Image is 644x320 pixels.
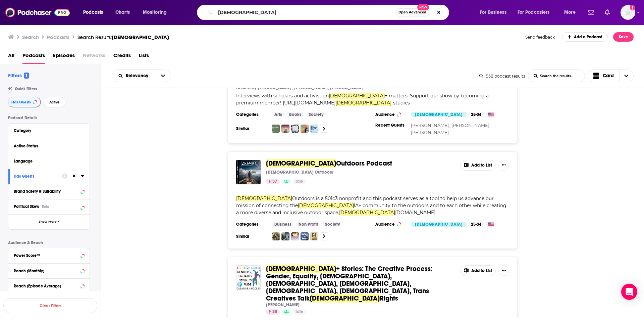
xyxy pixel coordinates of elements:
[24,73,29,79] span: 1
[115,8,130,17] span: Charts
[293,179,306,184] a: Idle
[559,7,584,18] button: open menu
[8,116,90,120] p: Podcast Details
[203,5,455,20] div: Search podcasts, credits, & more...
[330,85,364,91] a: [PERSON_NAME]
[236,93,329,99] span: Interviews with scholars and activist on
[523,34,557,40] button: Send feedback
[603,74,614,78] span: Card
[296,222,321,227] a: Non Profit
[14,144,80,148] div: Active Status
[8,72,29,79] h2: Filters
[236,195,494,209] span: Outdoors is a 501c3 nonprofit and this podcast serves as a tool to help us advance our mission of...
[468,222,484,227] div: 25-34
[236,234,266,239] h3: Similar
[310,232,318,240] img: Just Ruck It
[14,128,80,133] div: Category
[291,232,299,240] img: The Outer Side
[78,7,112,18] button: open menu
[266,265,432,303] span: + Stories: The Creative Process: Gender, Equality, [DEMOGRAPHIC_DATA], [DEMOGRAPHIC_DATA], [DEMOG...
[77,34,169,40] div: Search Results:
[236,222,266,227] h3: Categories
[236,126,266,131] h3: Similar
[266,160,392,167] a: [DEMOGRAPHIC_DATA]Outdoors Podcast
[588,70,634,82] button: Choose View
[266,170,333,175] p: [DEMOGRAPHIC_DATA] Outdoors
[236,265,261,290] img: LGBTQ+ Stories: The Creative Process: Gender, Equality, Gay, Lesbian, Queer, Bisexual, Homosexual...
[417,4,429,10] span: New
[281,232,289,240] img: BOLOTOR Podcast
[291,125,299,133] a: NoBrasWereHarmed
[14,187,84,195] a: Brand Safety & Suitability
[585,7,597,18] a: Show notifications dropdown
[22,50,45,64] a: Podcasts
[451,123,490,128] a: [PERSON_NAME],
[266,309,280,315] a: 38
[14,281,84,290] button: Reach (Episode Average)
[621,284,637,300] div: Open Intercom Messenger
[14,284,78,288] div: Reach (Episode Average)
[310,125,318,133] img: New Books in Sex, Sexuality, and Sex Work
[14,172,62,180] button: Has Guests
[5,6,70,19] img: Podchaser - Follow, Share and Rate Podcasts
[266,302,300,308] p: [PERSON_NAME]
[298,202,354,209] span: [DEMOGRAPHIC_DATA]
[112,70,170,82] h2: Choose List sort
[468,112,484,117] div: 25-34
[14,174,58,179] div: Has Guests
[286,112,304,117] a: Books
[143,8,167,17] span: Monitoring
[266,265,336,273] span: [DEMOGRAPHIC_DATA]
[139,50,149,64] a: Lists
[83,50,105,64] span: Networks
[236,160,261,184] a: LGBTQ Outdoors Podcast
[126,74,151,78] span: Relevancy
[336,159,392,168] span: Outdoors Podcast
[339,210,395,216] span: [DEMOGRAPHIC_DATA]
[335,100,391,106] span: [DEMOGRAPHIC_DATA]
[44,97,65,107] button: Active
[83,8,103,17] span: Podcasts
[621,5,635,20] img: User Profile
[14,204,39,209] span: Political Skew
[411,130,449,135] a: [PERSON_NAME]
[375,112,406,117] h3: Audience
[112,34,169,40] span: [DEMOGRAPHIC_DATA]
[8,240,90,245] p: Audience & Reach
[613,32,634,42] button: Save
[14,126,84,135] button: Category
[215,7,395,18] input: Search podcasts, credits, & more...
[77,34,169,40] a: Search Results:[DEMOGRAPHIC_DATA]
[272,125,280,133] a: New Books in Gender
[281,125,289,133] img: Women's Voices
[111,7,134,18] a: Charts
[272,112,285,117] a: Arts
[47,34,69,40] h3: Podcasts
[296,178,303,185] span: Idle
[272,232,280,240] img: Honey Bee and the Bear
[301,125,309,133] img: Queering the Perspective
[8,97,41,107] button: Has Guests
[301,232,309,240] img: Nurture with Nature
[138,7,175,18] button: open menu
[621,5,635,20] span: Logged in as SkyHorsePub35
[112,74,156,78] button: open menu
[266,265,455,302] a: [DEMOGRAPHIC_DATA]+ Stories: The Creative Process: Gender, Equality, [DEMOGRAPHIC_DATA], [DEMOGRA...
[513,7,559,18] button: open menu
[322,222,342,227] a: Society
[14,189,78,194] div: Brand Safety & Suitability
[53,50,75,64] span: Episodes
[14,269,78,273] div: Reach (Monthly)
[391,100,410,106] span: -studies
[14,266,84,275] button: Reach (Monthly)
